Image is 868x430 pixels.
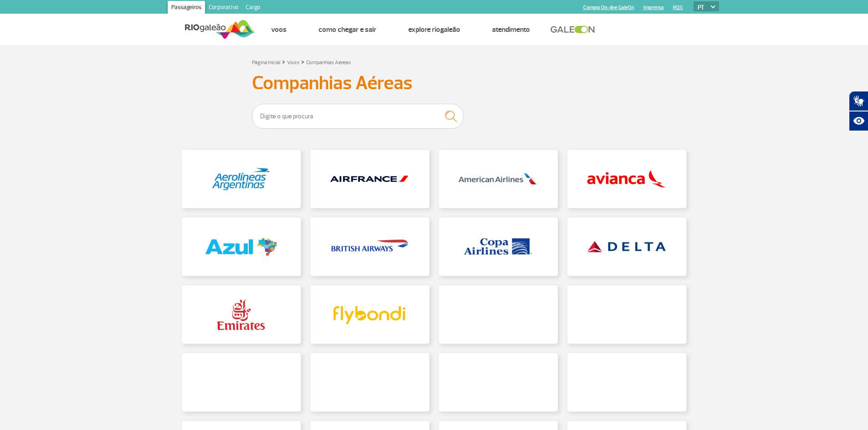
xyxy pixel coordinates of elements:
a: Voos [271,25,287,34]
a: RQS [673,5,683,10]
a: Compra On-line GaleOn [583,5,634,10]
a: Como chegar e sair [318,25,376,34]
a: Imprensa [643,5,664,10]
a: Voos [287,59,299,66]
a: Passageiros [168,1,205,15]
a: > [301,56,304,67]
button: Abrir tradutor de língua de sinais. [849,91,868,111]
a: Cargo [242,1,264,15]
a: Atendimento [492,25,530,34]
a: Companhias Aéreas [306,59,351,66]
h3: Companhias Aéreas [252,72,616,95]
div: Plugin de acessibilidade da Hand Talk. [849,91,868,131]
input: Digite o que procura [252,104,463,129]
a: > [282,56,285,67]
a: Página Inicial [252,59,280,66]
button: Abrir recursos assistivos. [849,111,868,131]
a: Explore RIOgaleão [408,25,460,34]
a: Corporativo [205,1,242,15]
